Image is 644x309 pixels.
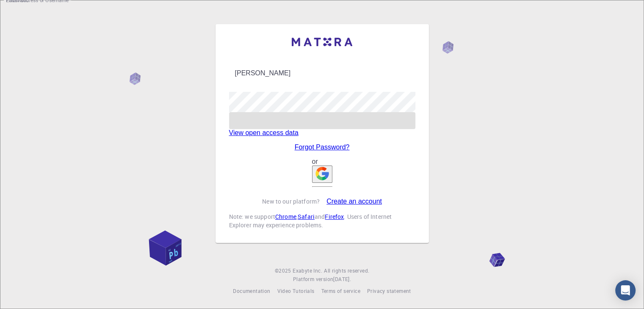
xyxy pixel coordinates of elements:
div: Open Intercom Messenger [615,280,636,301]
a: Exabyte Inc. [293,267,322,275]
a: Privacy statement [367,287,411,295]
a: View open access data [229,129,299,136]
span: or [312,158,318,165]
p: New to our platform? [262,197,320,206]
a: Chrome [275,212,296,221]
span: [DATE] . [333,276,351,282]
p: Note: we support , and . Users of Internet Explorer may experience problems. [229,212,415,229]
a: Documentation [233,287,270,295]
a: Firefox [325,212,344,221]
a: [DATE]. [333,275,351,284]
span: Platform version [293,275,333,284]
a: Safari [298,212,315,221]
span: Documentation [233,287,270,294]
span: Terms of service [321,287,360,294]
a: Forgot Password? [295,143,350,151]
img: Google [315,167,329,180]
a: Terms of service [321,287,360,295]
a: Create an account [326,198,382,205]
span: Exabyte Inc. [293,267,322,274]
span: Privacy statement [367,287,411,294]
span: Video Tutorials [277,287,314,294]
span: All rights reserved. [324,267,369,275]
a: Video Tutorials [277,287,314,295]
span: © 2025 [275,267,293,275]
